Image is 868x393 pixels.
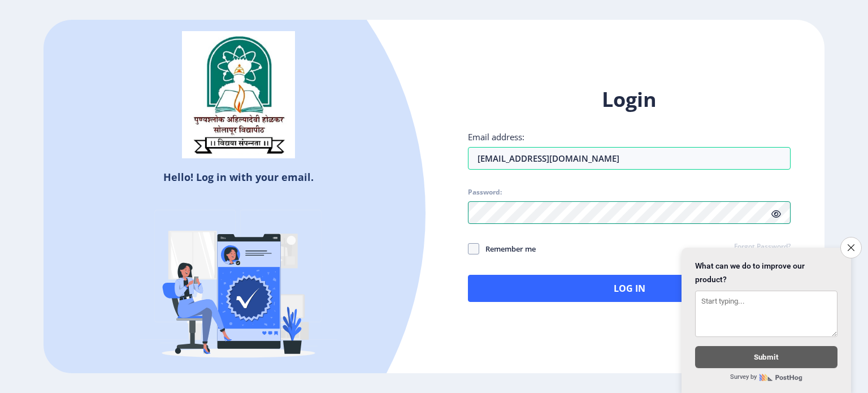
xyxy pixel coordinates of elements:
[182,31,295,159] img: sulogo.png
[479,242,536,256] span: Remember me
[468,275,791,302] button: Log In
[468,188,502,197] label: Password:
[468,147,791,170] input: Email address
[140,188,337,386] img: Verified-rafiki.svg
[468,131,524,142] label: Email address:
[468,86,791,113] h1: Login
[734,242,791,252] a: Forgot Password?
